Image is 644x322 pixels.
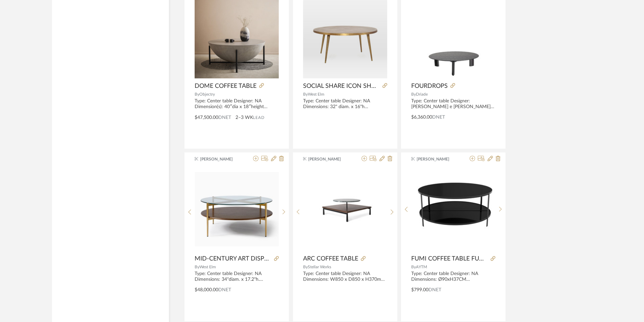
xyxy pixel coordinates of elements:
[308,156,351,162] span: [PERSON_NAME]
[428,288,441,292] span: DNET
[200,156,243,162] span: [PERSON_NAME]
[253,115,265,120] span: Lead
[411,92,416,96] span: By
[411,265,416,269] span: By
[195,172,279,246] img: MID-CENTURY ART DISPLAY 34" COFFEE TABLE,
[411,271,495,282] div: Type: Center table Designer: NA Dimensions: Ø90xH37CM Material/Finishes: Top - 100% Glass Frame -...
[411,255,488,263] span: FUMI COFFEE TABLE FUMI COFFEE TABLE
[412,167,495,251] img: FUMI COFFEE TABLE FUMI COFFEE TABLE
[303,175,387,243] img: ARC COFFEE TABLE
[411,115,432,120] span: $6,360.00
[195,288,218,292] span: $48,000.00
[416,265,427,269] span: AYTM
[303,167,387,251] div: 0
[195,271,279,282] div: Type: Center table Designer: NA Dimensions: 34"diam. x 17.2"h. Material/Finishes: Walnut veneer o...
[195,98,279,110] div: Type: Center table Designer: NA Dimension(s): 40″dia x 18″height Material/Finishes: Metal & Concr...
[303,98,387,110] div: Type: Center table Designer: NA Dimensions: 32" diam. x 16"h Material/Finishes: Cast aluminum in ...
[308,92,324,96] span: West Elm
[195,82,256,90] span: DOME COFFEE TABLE
[218,115,231,120] span: DNET
[195,167,279,251] div: 0
[303,255,358,263] span: ARC COFFEE TABLE
[195,92,199,96] span: By
[303,265,308,269] span: By
[417,156,459,162] span: [PERSON_NAME]
[199,265,216,269] span: West Elm
[195,265,199,269] span: By
[199,92,215,96] span: Objectry
[411,98,495,110] div: Type: Center table Designer: [PERSON_NAME] e [PERSON_NAME] Dimensions: Height: 36 cm X Diameter: ...
[308,265,331,269] span: Stellar Works
[218,288,231,292] span: DNET
[195,255,271,263] span: MID-CENTURY ART DISPLAY 34" COFFEE TABLE,
[411,82,448,90] span: FOURDROPS
[303,82,380,90] span: SOCIAL SHARE ICON SHARE ITEM 1 OF 1 ITEM 1 OF 1 PIP-CB-OPEN-BOX LINK BODY PROMO OPEN BOX: CAST CO...
[195,115,218,120] span: $47,500.00
[416,92,428,96] span: Driade
[303,92,308,96] span: By
[303,271,387,282] div: Type: Center table Designer: NA Dimensions: W850 x D850 x H370mm Material/Finishes: Wood veneer t...
[432,115,445,120] span: DNET
[236,114,253,121] span: 2–3 WK
[411,288,428,292] span: $799.00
